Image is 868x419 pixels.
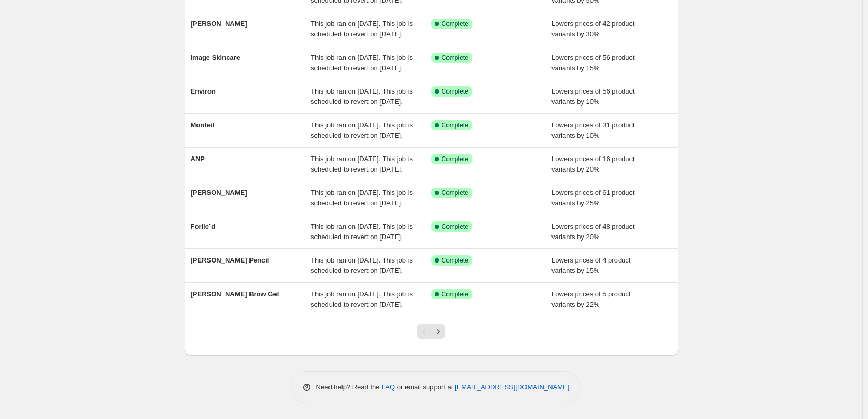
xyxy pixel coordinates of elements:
[551,121,635,139] span: Lowers prices of 31 product variants by 10%
[191,155,205,163] span: ANP
[442,20,468,28] span: Complete
[442,290,468,298] span: Complete
[191,20,247,28] span: [PERSON_NAME]
[442,222,468,231] span: Complete
[442,256,468,265] span: Complete
[191,256,269,264] span: [PERSON_NAME] Pencil
[551,155,635,173] span: Lowers prices of 16 product variants by 20%
[551,222,635,241] span: Lowers prices of 48 product variants by 20%
[442,189,468,197] span: Complete
[382,383,395,391] a: FAQ
[191,54,240,61] span: Image Skincare
[442,54,468,62] span: Complete
[191,222,216,230] span: Forlle´d
[311,290,413,308] span: This job ran on [DATE]. This job is scheduled to revert on [DATE].
[311,189,413,207] span: This job ran on [DATE]. This job is scheduled to revert on [DATE].
[311,222,413,241] span: This job ran on [DATE]. This job is scheduled to revert on [DATE].
[191,189,247,197] span: [PERSON_NAME]
[311,121,413,139] span: This job ran on [DATE]. This job is scheduled to revert on [DATE].
[551,290,630,308] span: Lowers prices of 5 product variants by 22%
[311,20,413,38] span: This job ran on [DATE]. This job is scheduled to revert on [DATE].
[431,324,445,339] button: Next
[191,290,279,298] span: [PERSON_NAME] Brow Gel
[442,155,468,163] span: Complete
[311,87,413,106] span: This job ran on [DATE]. This job is scheduled to revert on [DATE].
[442,121,468,129] span: Complete
[551,87,635,106] span: Lowers prices of 56 product variants by 10%
[311,54,413,72] span: This job ran on [DATE]. This job is scheduled to revert on [DATE].
[551,20,635,38] span: Lowers prices of 42 product variants by 30%
[417,324,445,339] nav: Pagination
[311,155,413,173] span: This job ran on [DATE]. This job is scheduled to revert on [DATE].
[191,121,215,129] span: Monteil
[551,256,630,274] span: Lowers prices of 4 product variants by 15%
[551,189,635,207] span: Lowers prices of 61 product variants by 25%
[395,383,455,391] span: or email support at
[442,87,468,96] span: Complete
[316,383,382,391] span: Need help? Read the
[191,87,216,95] span: Environ
[551,54,635,72] span: Lowers prices of 56 product variants by 15%
[311,256,413,274] span: This job ran on [DATE]. This job is scheduled to revert on [DATE].
[455,383,569,391] a: [EMAIL_ADDRESS][DOMAIN_NAME]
